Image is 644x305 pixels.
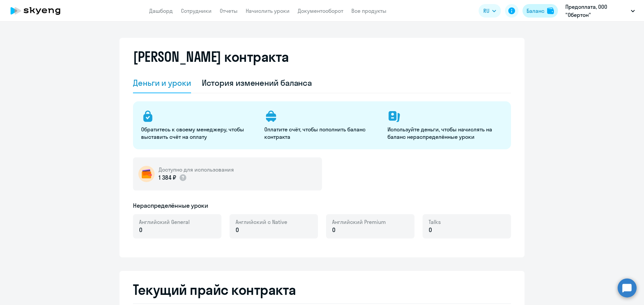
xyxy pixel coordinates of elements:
[332,218,386,226] span: Английский Premium
[387,126,503,141] p: Используйте деньги, чтобы начислять на баланс нераспределённые уроки
[133,282,511,298] h2: Текущий прайс контракта
[264,126,379,141] p: Оплатите счёт, чтобы пополнить баланс контракта
[547,7,554,14] img: balance
[133,49,289,65] h2: [PERSON_NAME] контракта
[298,7,343,14] a: Документооборот
[246,7,290,14] a: Начислить уроки
[139,226,142,234] span: 0
[429,226,432,234] span: 0
[351,7,386,14] a: Все продукты
[562,3,638,19] button: Предоплата, ООО "Обертон"
[133,201,208,210] h5: Нераспределённые уроки
[149,7,173,14] a: Дашборд
[202,77,312,88] div: История изменений баланса
[565,3,628,19] p: Предоплата, ООО "Обертон"
[181,7,212,14] a: Сотрудники
[159,166,234,173] h5: Доступно для использования
[220,7,238,14] a: Отчеты
[236,218,287,226] span: Английский с Native
[332,226,336,234] span: 0
[141,126,256,141] p: Обратитесь к своему менеджеру, чтобы выставить счёт на оплату
[483,7,489,15] span: RU
[236,226,239,234] span: 0
[138,166,155,182] img: wallet-circle.png
[133,77,191,88] div: Деньги и уроки
[522,4,558,18] button: Балансbalance
[429,218,441,226] span: Talks
[139,218,190,226] span: Английский General
[479,4,501,18] button: RU
[527,7,544,15] div: Баланс
[159,173,187,182] p: 1 384 ₽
